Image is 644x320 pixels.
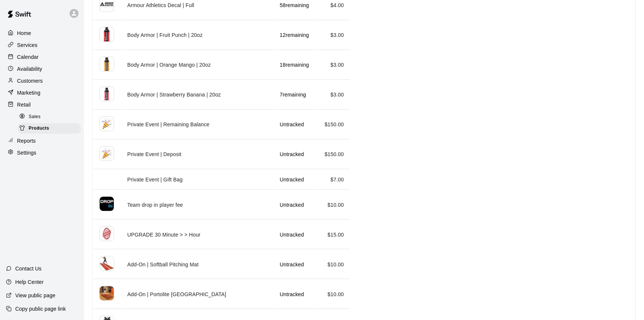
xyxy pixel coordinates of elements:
[15,278,44,286] p: Help Center
[15,305,66,313] p: Copy public page link
[99,57,114,72] img: product 1394
[18,111,84,123] a: Sales
[280,151,312,158] p: Untracked
[99,226,114,241] img: product 429
[319,250,350,279] td: $ 10.00
[99,146,114,161] img: product 780
[6,147,78,158] a: Settings
[99,116,114,131] img: product 781
[6,99,78,110] a: Retail
[121,110,273,139] td: Private Event | Remaining Balance
[17,65,42,73] p: Availability
[280,31,312,39] p: 12 remaining
[17,137,36,145] p: Reports
[280,231,312,238] p: Untracked
[18,123,84,134] a: Products
[319,280,350,309] td: $ 10.00
[17,41,38,49] p: Services
[121,170,273,190] td: Private Event | Gift Bag
[280,121,312,128] p: Untracked
[280,61,312,69] p: 18 remaining
[17,101,31,108] p: Retail
[319,21,350,50] td: $ 3.00
[99,27,114,42] img: product 1395
[319,80,350,110] td: $ 3.00
[6,28,78,39] a: Home
[319,51,350,80] td: $ 3.00
[6,63,78,75] a: Availability
[280,201,312,209] p: Untracked
[319,190,350,219] td: $ 10.00
[121,250,273,279] td: Add-On | Softball Pitching Mat
[17,77,43,85] p: Customers
[121,280,273,309] td: Add-On | Portolite [GEOGRAPHIC_DATA]
[319,220,350,249] td: $ 15.00
[121,80,273,110] td: Body Armor | Strawberry Banana | 20oz
[121,51,273,80] td: Body Armor | Orange Mango | 20oz
[6,135,78,146] a: Reports
[319,140,350,169] td: $ 150.00
[18,123,81,134] div: Products
[280,261,312,268] p: Untracked
[6,87,78,98] a: Marketing
[121,220,273,249] td: UPGRADE 30 Minute > > Hour
[29,125,49,132] span: Products
[17,53,39,61] p: Calendar
[99,256,114,271] img: product 372
[99,86,114,101] img: product 1393
[6,75,78,86] a: Customers
[121,190,273,219] td: Team drop in player fee
[6,51,78,63] a: Calendar
[121,140,273,169] td: Private Event | Deposit
[15,265,42,272] p: Contact Us
[319,170,350,190] td: $ 7.00
[17,89,41,96] p: Marketing
[17,29,31,37] p: Home
[280,91,312,98] p: 7 remaining
[280,291,312,298] p: Untracked
[29,113,41,121] span: Sales
[15,292,55,299] p: View public page
[280,1,312,9] p: 58 remaining
[18,112,81,122] div: Sales
[121,21,273,50] td: Body Armor | Fruit Punch | 20oz
[17,149,36,156] p: Settings
[319,110,350,139] td: $ 150.00
[6,39,78,51] a: Services
[99,196,114,211] img: product 612
[280,176,312,183] p: Untracked
[99,286,114,301] img: product 371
